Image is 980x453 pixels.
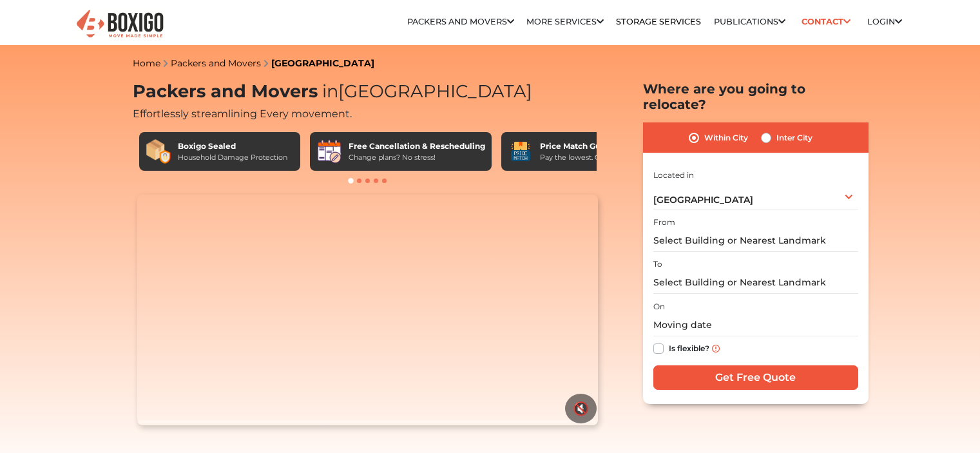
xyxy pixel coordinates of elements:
[133,57,160,69] a: Home
[508,139,533,164] img: Price Match Guarantee
[798,12,855,32] a: Contact
[271,57,374,69] a: [GEOGRAPHIC_DATA]
[653,365,858,390] input: Get Free Quote
[565,394,597,423] button: 🔇
[540,152,638,163] div: Pay the lowest. Guaranteed!
[407,17,514,26] a: Packers and Movers
[349,140,485,152] div: Free Cancellation & Rescheduling
[616,17,701,26] a: Storage Services
[178,152,287,163] div: Household Damage Protection
[146,139,171,164] img: Boxigo Sealed
[322,81,338,102] span: in
[653,229,858,252] input: Select Building or Nearest Landmark
[653,271,858,294] input: Select Building or Nearest Landmark
[712,345,720,352] img: info
[178,140,287,152] div: Boxigo Sealed
[714,17,785,26] a: Publications
[133,108,352,120] span: Effortlessly streamlining Every movement.
[653,258,662,270] label: To
[653,217,675,228] label: From
[75,8,165,40] img: Boxigo
[526,17,604,26] a: More services
[137,195,598,425] video: Your browser does not support the video tag.
[653,314,858,336] input: Moving date
[540,140,638,152] div: Price Match Guarantee
[776,130,812,146] label: Inter City
[643,81,869,112] h2: Where are you going to relocate?
[318,81,532,102] span: [GEOGRAPHIC_DATA]
[349,152,485,163] div: Change plans? No stress!
[653,301,665,313] label: On
[653,194,753,206] span: [GEOGRAPHIC_DATA]
[653,169,694,181] label: Located in
[171,57,261,69] a: Packers and Movers
[704,130,748,146] label: Within City
[669,341,709,354] label: Is flexible?
[316,139,342,164] img: Free Cancellation & Rescheduling
[867,17,902,26] a: Login
[133,81,603,102] h1: Packers and Movers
